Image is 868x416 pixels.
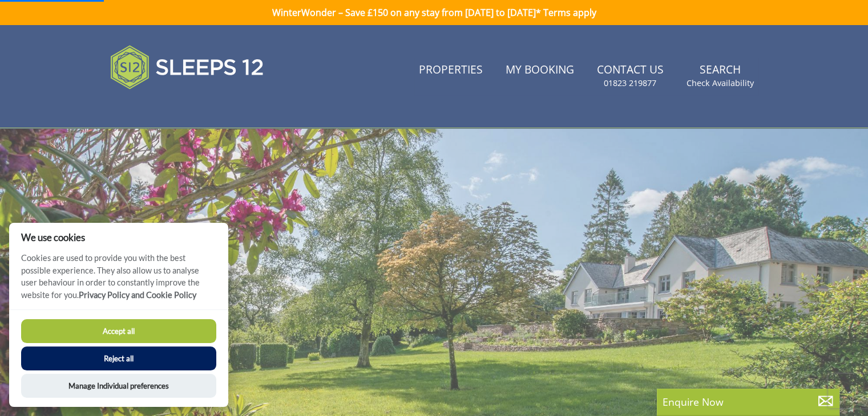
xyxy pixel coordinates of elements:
a: SearchCheck Availability [682,58,758,95]
small: 01823 219877 [604,78,656,89]
button: Manage Individual preferences [21,374,216,398]
h2: We use cookies [9,232,228,243]
a: Privacy Policy and Cookie Policy [79,290,196,300]
a: My Booking [501,58,579,83]
button: Accept all [21,319,216,343]
p: Cookies are used to provide you with the best possible experience. They also allow us to analyse ... [9,252,228,309]
a: Contact Us01823 219877 [592,58,668,95]
small: Check Availability [687,78,754,89]
iframe: Customer reviews powered by Trustpilot [104,103,224,112]
img: Sleeps 12 [110,39,264,96]
a: Properties [414,58,487,83]
p: Enquire Now [663,394,834,409]
button: Reject all [21,346,216,370]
